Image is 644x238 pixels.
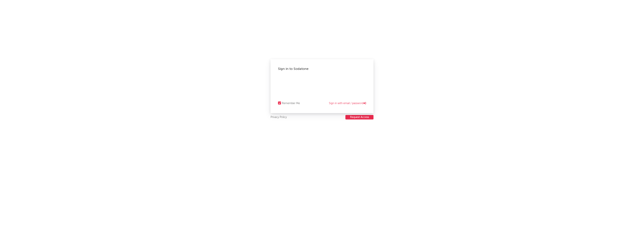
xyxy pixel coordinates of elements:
[282,101,300,106] div: Remember Me
[345,115,373,119] button: Request Access
[329,101,366,106] a: Sign in with email / password
[278,67,366,71] div: Sign in to Sodatone
[271,115,287,120] a: Privacy Policy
